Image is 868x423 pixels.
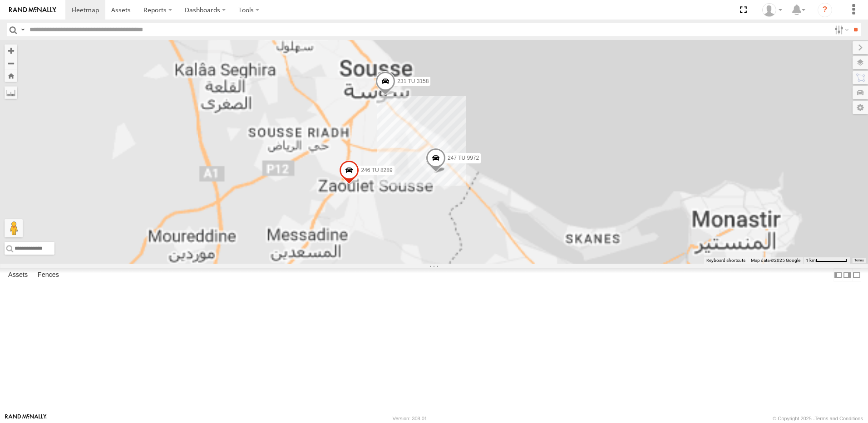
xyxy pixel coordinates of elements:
label: Measure [5,86,17,99]
button: Zoom Home [5,69,17,82]
div: © Copyright 2025 - [773,416,863,421]
img: rand-logo.svg [9,7,56,13]
span: 1 km [806,258,816,263]
span: 231 TU 3158 [397,78,429,84]
span: Map data ©2025 Google [751,258,800,263]
label: Dock Summary Table to the Right [843,268,852,281]
button: Drag Pegman onto the map to open Street View [5,219,23,237]
label: Search Filter Options [831,23,850,36]
i: ? [818,3,832,17]
div: Nejah Benkhalifa [759,3,785,17]
label: Search Query [19,23,26,36]
label: Fences [33,269,64,281]
a: Terms (opens in new tab) [854,259,864,262]
button: Zoom in [5,44,17,57]
span: 247 TU 9972 [448,154,479,161]
button: Map Scale: 1 km per 65 pixels [803,257,850,264]
a: Visit our Website [5,414,47,423]
a: Terms and Conditions [815,416,863,421]
button: Zoom out [5,57,17,69]
label: Map Settings [853,101,868,114]
label: Assets [4,269,32,281]
button: Keyboard shortcuts [706,257,745,264]
div: Version: 308.01 [393,416,427,421]
span: 246 TU 8289 [361,167,392,173]
label: Dock Summary Table to the Left [833,268,843,281]
label: Hide Summary Table [852,268,861,281]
